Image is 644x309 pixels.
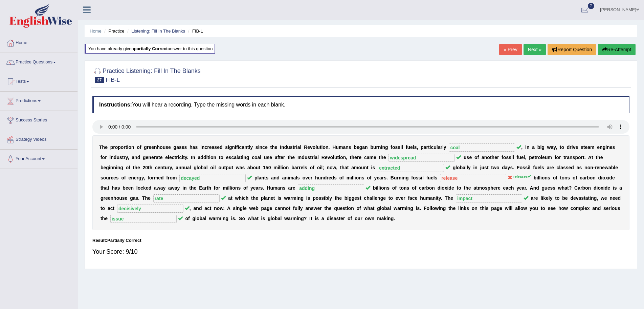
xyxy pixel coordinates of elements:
[203,155,206,160] b: d
[478,155,479,160] b: f
[258,155,260,160] b: a
[588,3,595,9] span: 7
[124,144,125,150] b: r
[207,144,209,150] b: r
[395,144,398,150] b: s
[148,155,151,160] b: n
[406,144,407,150] b: f
[572,144,573,150] b: i
[312,155,313,160] b: r
[537,144,540,150] b: b
[134,46,168,51] b: partially correct
[376,144,378,150] b: r
[378,144,381,150] b: n
[299,155,302,160] b: n
[219,155,221,160] b: t
[267,155,270,160] b: s
[305,155,308,160] b: u
[154,144,157,150] b: n
[115,144,118,150] b: o
[364,155,367,160] b: c
[165,155,168,160] b: e
[380,155,383,160] b: h
[236,144,238,150] b: f
[149,144,151,150] b: e
[407,144,410,150] b: u
[191,155,192,160] b: I
[102,155,105,160] b: o
[105,155,107,160] b: r
[151,155,154,160] b: e
[333,155,334,160] b: l
[235,144,236,150] b: i
[421,144,424,150] b: p
[350,155,352,160] b: t
[132,155,134,160] b: a
[113,144,115,150] b: r
[190,144,193,150] b: h
[437,144,438,150] b: l
[160,144,163,150] b: o
[307,144,310,150] b: e
[226,155,229,160] b: e
[244,144,247,150] b: n
[392,144,395,150] b: o
[590,144,594,150] b: m
[269,155,272,160] b: e
[275,144,277,150] b: e
[600,144,603,150] b: n
[238,144,239,150] b: i
[438,144,441,150] b: a
[398,144,400,150] b: s
[426,144,428,150] b: r
[605,144,607,150] b: i
[281,144,284,150] b: n
[326,144,329,150] b: n
[367,155,370,160] b: a
[174,144,177,150] b: g
[352,155,355,160] b: h
[229,144,232,150] b: g
[339,155,340,160] b: i
[343,155,346,160] b: n
[264,155,267,160] b: u
[325,155,328,160] b: e
[524,44,546,55] a: Next »
[610,144,613,150] b: e
[346,144,349,150] b: n
[209,155,210,160] b: i
[168,155,169,160] b: l
[329,144,330,150] b: .
[553,144,556,150] b: y
[317,144,320,150] b: u
[200,155,203,160] b: d
[228,144,229,150] b: i
[292,155,295,160] b: e
[202,144,205,150] b: n
[185,155,187,160] b: y
[246,155,249,160] b: g
[339,144,343,150] b: m
[106,77,120,83] small: FIB-L
[195,144,198,150] b: s
[525,144,527,150] b: i
[146,155,149,160] b: e
[0,111,77,128] a: Success Stories
[237,155,238,160] b: l
[607,144,610,150] b: n
[207,155,209,160] b: t
[99,144,102,150] b: T
[126,155,128,160] b: y
[158,155,160,160] b: t
[328,155,330,160] b: v
[249,144,250,150] b: l
[92,96,629,113] h4: You will hear a recording. Type the missing words in each blank.
[169,155,172,160] b: e
[464,155,467,160] b: u
[290,144,293,150] b: s
[99,102,132,108] b: Instructions:
[121,144,124,150] b: o
[114,155,117,160] b: d
[213,155,216,160] b: n
[178,155,179,160] b: i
